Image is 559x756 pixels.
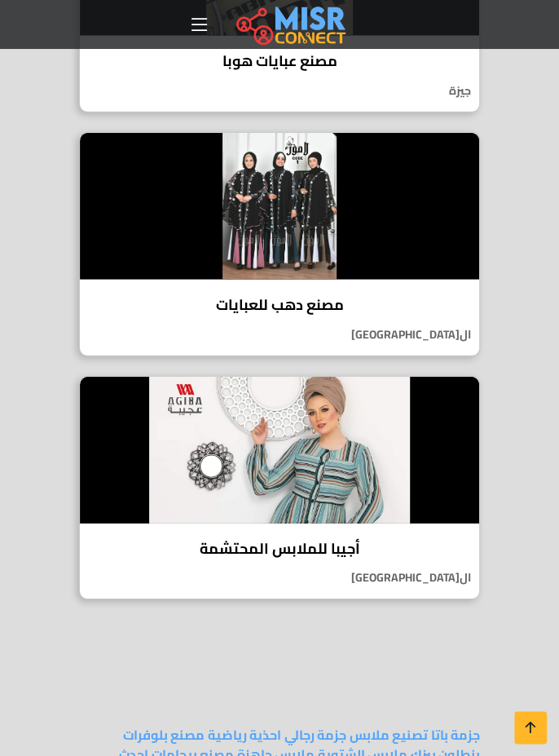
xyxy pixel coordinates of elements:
h4: أجيبا للملابس المحتشمة [92,540,467,558]
p: ال[GEOGRAPHIC_DATA] [80,569,479,586]
a: مصنع دهب للعبايات مصنع دهب للعبايات ال[GEOGRAPHIC_DATA] [69,132,490,356]
a: أجيبا للملابس المحتشمة أجيبا للملابس المحتشمة ال[GEOGRAPHIC_DATA] [69,376,490,600]
a: احذية رياضية [208,723,281,747]
a: جزمة باتا [431,723,480,747]
img: main.misr_connect [236,4,346,45]
a: تصنيع ملابس [350,723,428,747]
h4: مصنع دهب للعبايات [92,296,467,314]
a: جزمة رجالي [284,723,346,747]
h4: مصنع عبايات هوبا [92,52,467,70]
a: مصنع بلوفرات [123,723,205,747]
p: جيزة [80,82,479,99]
img: مصنع دهب للعبايات [80,133,479,280]
img: أجيبا للملابس المحتشمة [80,377,479,524]
p: ال[GEOGRAPHIC_DATA] [80,326,479,343]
